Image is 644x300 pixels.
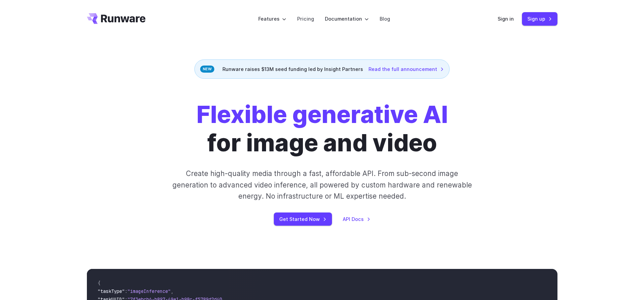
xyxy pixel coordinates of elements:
a: Blog [380,15,390,23]
a: Sign up [522,12,557,25]
a: API Docs [343,215,371,223]
span: "taskType" [98,288,125,294]
h1: for image and video [196,100,448,157]
a: Pricing [297,15,314,23]
a: Go to / [87,13,146,24]
p: Create high-quality media through a fast, affordable API. From sub-second image generation to adv... [171,168,473,202]
a: Get Started Now [274,212,332,226]
span: "imageInference" [127,288,171,294]
span: { [98,280,100,286]
a: Read the full announcement [368,65,444,73]
span: , [171,288,173,294]
div: Runware raises $13M seed funding led by Insight Partners [194,59,450,79]
strong: Flexible generative AI [196,100,448,129]
span: : [125,288,127,294]
a: Sign in [498,15,514,23]
label: Features [258,15,286,23]
label: Documentation [325,15,369,23]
